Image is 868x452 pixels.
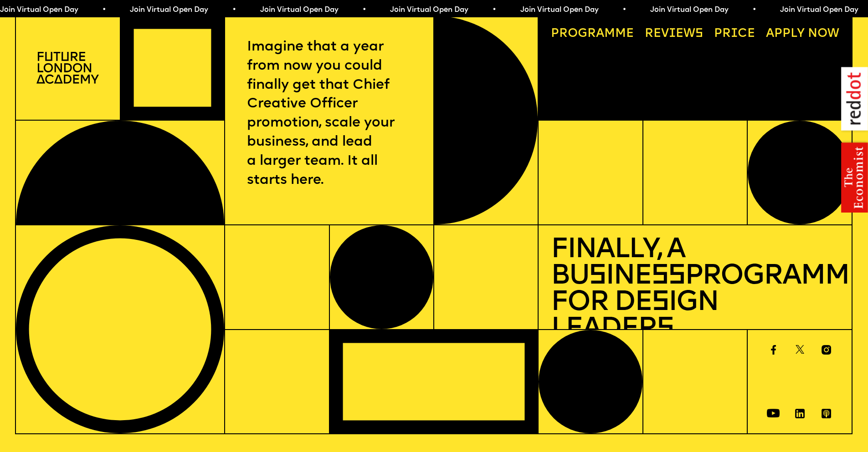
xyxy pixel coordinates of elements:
h1: Finally, a Bu ine Programme for De ign Leader [551,237,840,343]
span: s [657,315,673,343]
span: s [652,289,668,317]
span: • [492,6,496,14]
span: a [596,28,604,40]
span: A [766,28,774,40]
a: Apply now [760,22,845,46]
span: • [622,6,627,14]
a: Programme [545,22,640,46]
a: Reviews [639,22,709,46]
span: • [752,6,756,14]
span: s [589,263,606,290]
span: ss [651,263,685,290]
span: • [362,6,366,14]
span: • [232,6,236,14]
p: Imagine that a year from now you could finally get that Chief Creative Officer promotion, scale y... [247,38,412,190]
a: Price [708,22,761,46]
span: • [102,6,106,14]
